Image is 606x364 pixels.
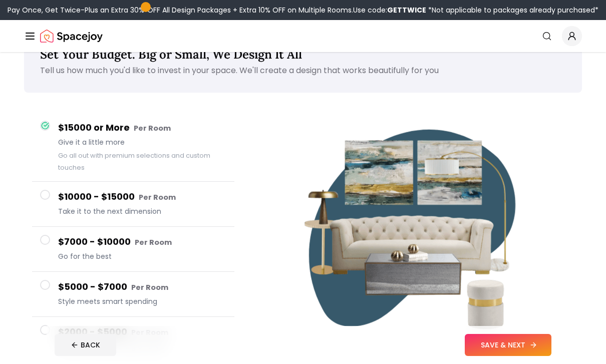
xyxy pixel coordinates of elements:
[32,227,234,272] button: $7000 - $10000 Per RoomGo for the best
[58,235,226,249] h4: $7000 - $10000
[465,334,551,356] button: SAVE & NEXT
[387,5,426,15] b: GETTWICE
[8,5,598,15] div: Pay Once, Get Twice-Plus an Extra 30% OFF All Design Packages + Extra 10% OFF on Multiple Rooms.
[58,296,226,306] span: Style meets smart spending
[40,47,302,62] span: Set Your Budget. Big or Small, We Design It All
[24,20,582,52] nav: Global
[58,137,226,147] span: Give it a little more
[58,280,226,294] h4: $5000 - $7000
[58,151,210,172] small: Go all out with premium selections and custom touches
[426,5,598,15] span: *Not applicable to packages already purchased*
[40,65,566,77] p: Tell us how much you'd like to invest in your space. We'll create a design that works beautifully...
[131,282,168,292] small: Per Room
[55,334,116,356] button: BACK
[58,325,226,339] h4: $2000 - $5000
[58,121,226,135] h4: $15000 or More
[32,113,234,182] button: $15000 or More Per RoomGive it a little moreGo all out with premium selections and custom touches
[58,206,226,216] span: Take it to the next dimension
[40,26,103,46] img: Spacejoy Logo
[40,26,103,46] a: Spacejoy
[353,5,426,15] span: Use code:
[58,251,226,261] span: Go for the best
[58,190,226,204] h4: $10000 - $15000
[134,123,171,133] small: Per Room
[32,182,234,227] button: $10000 - $15000 Per RoomTake it to the next dimension
[139,192,176,202] small: Per Room
[32,272,234,317] button: $5000 - $7000 Per RoomStyle meets smart spending
[135,237,172,247] small: Per Room
[32,317,234,361] button: $2000 - $5000 Per RoomSmall on numbers, big on style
